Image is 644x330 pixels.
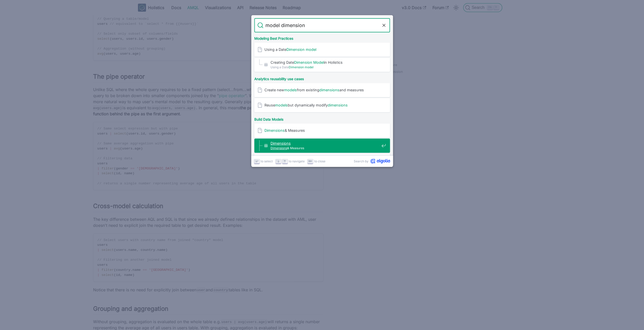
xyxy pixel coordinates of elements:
[254,139,390,153] a: Dimensions​Dimensions& Measures
[277,159,280,163] svg: Arrow down
[254,58,390,72] a: Creating DateDimension Modelin Holistics​Using a DateDimension model
[305,65,314,69] mark: model
[308,159,312,163] svg: Escape key
[261,159,273,164] span: to select
[254,42,390,57] a: Using a DateDimension model
[254,123,390,138] a: Dimensions& Measures
[264,87,379,92] span: Create new from existing and measures
[289,159,305,164] span: to navigate
[284,88,297,92] mark: models
[253,73,391,83] div: Analytics reusability use cases
[294,60,312,64] mark: Dimension
[289,65,304,69] mark: Dimension
[271,60,379,65] span: Creating Date in Holistics​
[253,113,391,123] div: Build Data Models
[264,47,379,52] span: Using a Date
[264,103,379,107] span: Reuse but dynamically modify
[306,47,316,52] mark: model
[264,128,379,133] span: & Measures
[271,141,379,146] span: ​
[286,47,305,52] mark: Dimension
[370,159,390,164] svg: Algolia
[253,32,391,42] div: Modeling Best Practices
[254,154,390,168] a: Adding newdimensions​Dimensions& Measures
[354,159,368,164] span: Search by
[271,146,287,150] mark: Dimensions
[255,159,259,163] svg: Enter key
[354,159,390,164] a: Search byAlgolia
[381,22,387,28] button: Clear the query
[263,18,381,32] input: Search docs
[283,159,287,163] svg: Arrow up
[319,88,339,92] mark: dimensions
[254,83,390,97] a: Create newmodelsfrom existingdimensionsand measures
[271,65,379,70] span: Using a Date
[328,103,348,107] mark: dimensions
[271,141,291,145] mark: Dimensions
[313,60,324,64] mark: Model
[271,146,379,150] span: & Measures
[254,98,390,112] a: Reusemodelsbut dynamically modifydimensions
[264,128,285,133] mark: Dimensions
[314,159,325,164] span: to close
[275,103,288,107] mark: models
